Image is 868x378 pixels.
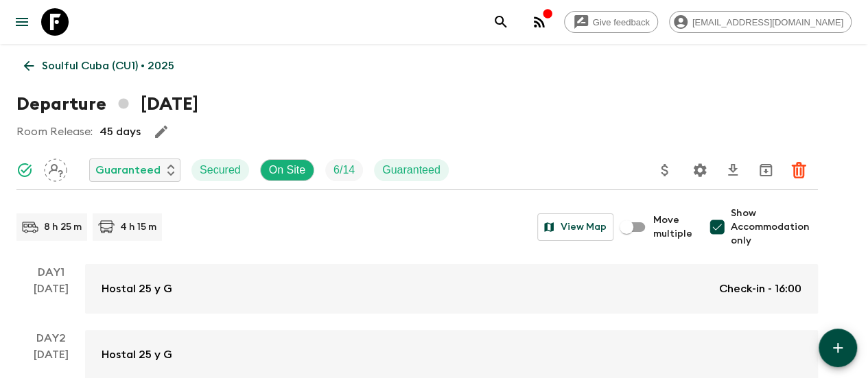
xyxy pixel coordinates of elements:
[487,8,515,36] button: search adventures
[99,123,141,140] p: 45 days
[191,159,249,181] div: Secured
[44,220,82,234] p: 8 h 25 m
[719,281,801,297] p: Check-in - 16:00
[16,162,33,178] svg: Synced Successfully
[685,17,851,27] span: [EMAIL_ADDRESS][DOMAIN_NAME]
[200,162,241,178] p: Secured
[16,91,198,118] h1: Departure [DATE]
[34,281,69,314] div: [DATE]
[16,264,85,281] p: Day 1
[752,156,779,184] button: Archive (Completed, Cancelled or Unsynced Departures only)
[102,281,172,297] p: Hostal 25 y G
[260,159,314,181] div: On Site
[269,162,305,178] p: On Site
[669,11,852,33] div: [EMAIL_ADDRESS][DOMAIN_NAME]
[719,156,747,184] button: Download CSV
[44,163,67,174] span: Assign pack leader
[120,220,156,234] p: 4 h 15 m
[16,52,182,80] a: Soulful Cuba (CU1) • 2025
[42,58,174,74] p: Soulful Cuba (CU1) • 2025
[585,17,657,27] span: Give feedback
[333,162,355,178] p: 6 / 14
[85,264,818,314] a: Hostal 25 y GCheck-in - 16:00
[686,156,714,184] button: Settings
[651,156,679,184] button: Update Price, Early Bird Discount and Costs
[564,11,658,33] a: Give feedback
[653,213,692,241] span: Move multiple
[382,162,441,178] p: Guaranteed
[731,206,818,248] span: Show Accommodation only
[537,213,613,241] button: View Map
[16,123,93,140] p: Room Release:
[785,156,812,184] button: Delete
[95,162,161,178] p: Guaranteed
[16,330,85,346] p: Day 2
[325,159,363,181] div: Trip Fill
[102,346,172,363] p: Hostal 25 y G
[8,8,36,36] button: menu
